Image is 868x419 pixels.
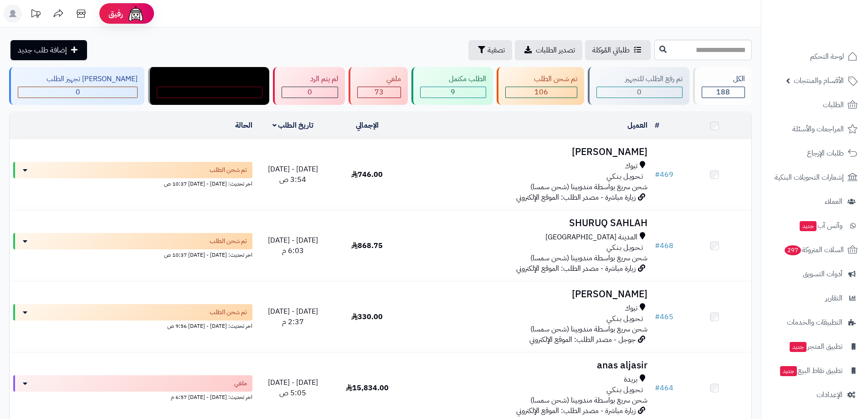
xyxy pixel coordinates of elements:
a: لوحة التحكم [767,46,863,67]
div: 0 [157,87,262,98]
span: تطبيق نقاط البيع [779,364,842,377]
span: رفيق [108,8,123,19]
h3: [PERSON_NAME] [408,289,647,300]
div: الطلب مكتمل [420,74,486,84]
span: لوحة التحكم [810,50,844,63]
span: 0 [76,87,80,98]
div: تم رفع الطلب للتجهيز [596,74,683,84]
a: # [655,120,659,131]
a: ملغي 73 [347,67,409,105]
img: ai-face.png [127,5,145,23]
div: 73 [358,87,400,98]
a: تصدير الطلبات [515,40,582,60]
span: الإعدادات [817,388,842,401]
span: # [655,240,660,251]
a: طلبات الإرجاع [767,142,863,164]
span: 330.00 [351,311,383,322]
span: بريدة [624,374,637,385]
h3: anas aljasir [408,360,647,371]
a: تم شحن الطلب 106 [495,67,586,105]
span: جديد [800,221,817,231]
a: السلات المتروكة297 [767,239,863,261]
span: # [655,311,660,322]
div: اخر تحديث: [DATE] - [DATE] 10:37 ص [13,178,252,188]
span: [DATE] - [DATE] 5:05 ص [268,377,318,398]
div: 0 [18,87,137,98]
a: لم يتم الرد 0 [271,67,347,105]
h3: [PERSON_NAME] [408,147,647,157]
a: أدوات التسويق [767,263,863,285]
span: شحن سريع بواسطة مندوبينا (شحن سمسا) [530,324,647,335]
span: 106 [534,87,548,98]
span: التقارير [825,292,842,305]
div: [PERSON_NAME] تجهيز الطلب [18,74,138,84]
a: الطلبات [767,94,863,116]
span: [DATE] - [DATE] 3:54 ص [268,164,318,185]
a: الإجمالي [356,120,379,131]
a: إضافة طلب جديد [10,40,87,60]
a: [PERSON_NAME] تجهيز الطلب 0 [7,67,146,105]
a: طلباتي المُوكلة [585,40,651,60]
span: تطبيق المتجر [789,340,842,353]
span: ملغي [234,379,247,388]
a: الطلب مكتمل 9 [410,67,495,105]
span: # [655,383,660,393]
h3: SHURUQ SAHLAH [408,218,647,228]
span: 0 [637,87,642,98]
span: [DATE] - [DATE] 6:03 م [268,235,318,256]
span: 15,834.00 [346,383,389,393]
a: العملاء [767,191,863,212]
a: التقارير [767,287,863,309]
span: تـحـويـل بـنـكـي [606,171,643,182]
span: تبوك [625,161,637,171]
span: إضافة طلب جديد [18,45,67,56]
span: تـحـويـل بـنـكـي [606,385,643,395]
div: 0 [597,87,682,98]
span: المراجعات والأسئلة [792,123,844,135]
a: تاريخ الطلب [272,120,314,131]
a: إشعارات التحويلات البنكية [767,166,863,188]
div: تم شحن الطلب [505,74,577,84]
div: اخر تحديث: [DATE] - [DATE] 9:56 ص [13,321,252,330]
span: إشعارات التحويلات البنكية [775,171,844,184]
span: تبوك [625,303,637,314]
span: 746.00 [351,169,383,180]
span: زيارة مباشرة - مصدر الطلب: الموقع الإلكتروني [516,405,636,416]
span: شحن سريع بواسطة مندوبينا (شحن سمسا) [530,181,647,192]
div: ملغي [357,74,401,84]
a: وآتس آبجديد [767,215,863,237]
a: #469 [655,169,673,180]
span: تـحـويـل بـنـكـي [606,243,643,253]
span: طلبات الإرجاع [807,147,844,160]
a: الكل188 [691,67,754,105]
a: المراجعات والأسئلة [767,118,863,140]
span: العملاء [825,195,842,208]
a: الإعدادات [767,384,863,406]
span: طلباتي المُوكلة [592,45,630,56]
span: تم شحن الطلب [210,237,247,246]
span: تم شحن الطلب [210,308,247,317]
span: زيارة مباشرة - مصدر الطلب: الموقع الإلكتروني [516,263,636,274]
span: وآتس آب [799,219,842,232]
div: 106 [506,87,577,98]
span: 73 [375,87,384,98]
span: 297 [785,245,801,256]
span: 9 [451,87,455,98]
a: العميل [627,120,647,131]
span: الطلبات [823,98,844,111]
span: تم شحن الطلب [210,166,247,175]
div: 0 [282,87,338,98]
span: جديد [790,342,806,352]
a: #465 [655,311,673,322]
span: [DATE] - [DATE] 2:37 م [268,306,318,327]
a: الحالة [235,120,252,131]
span: الأقسام والمنتجات [794,74,844,87]
span: تصدير الطلبات [536,45,575,56]
div: لم يتم الرد [282,74,338,84]
a: التطبيقات والخدمات [767,311,863,333]
span: 0 [207,87,212,98]
span: تـحـويـل بـنـكـي [606,314,643,324]
a: #468 [655,240,673,251]
div: مندوب توصيل داخل الرياض [157,74,262,84]
span: 868.75 [351,240,383,251]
